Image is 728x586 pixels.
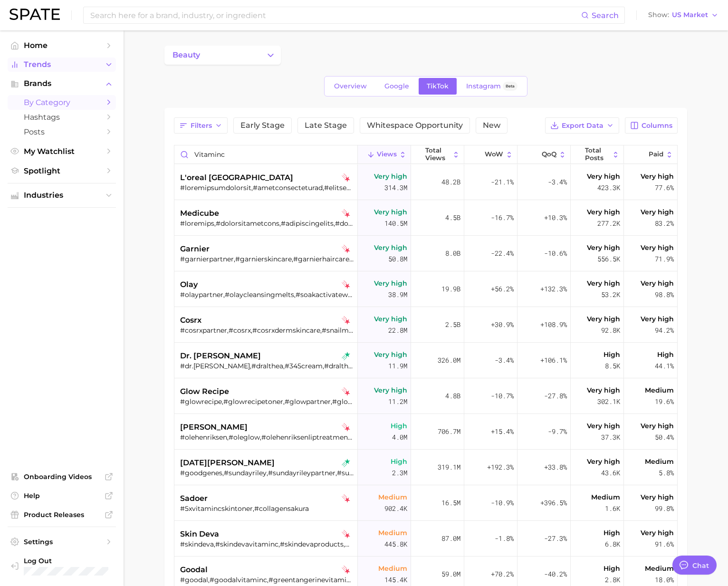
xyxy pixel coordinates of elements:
[441,497,460,509] span: 16.5m
[597,182,620,193] span: 423.3k
[464,145,517,164] button: WoW
[655,253,674,265] span: 71.9%
[491,176,514,188] span: -21.1%
[174,450,677,485] button: [DATE][PERSON_NAME]tiktok rising star#goodgenes,#sundayriley,#sundayrileypartner,#sundayrileygift...
[374,171,407,182] span: Very high
[24,127,100,136] span: Posts
[180,315,201,326] span: cosrx
[24,538,100,546] span: Settings
[8,188,116,202] button: Industries
[438,461,460,473] span: 319.1m
[305,122,347,129] span: Late Stage
[544,461,567,473] span: +33.8%
[8,535,116,549] a: Settings
[655,503,674,514] span: 99.8%
[642,122,672,130] span: Columns
[540,319,567,330] span: +108.9%
[180,208,219,219] span: medicube
[655,538,674,550] span: 91.6%
[174,343,677,378] button: dr. [PERSON_NAME]tiktok rising star#dr.[PERSON_NAME],#dralthea,#345cream,#draltheapartner,#345rel...
[10,9,60,20] img: SPATE
[655,396,674,407] span: 19.6%
[425,147,450,162] span: Total Views
[180,243,210,255] span: garnier
[392,467,407,479] span: 2.3m
[24,472,100,481] span: Onboarding Videos
[326,78,375,95] a: Overview
[342,173,350,182] img: tiktok falling star
[374,313,407,325] span: Very high
[374,278,407,289] span: Very high
[378,563,407,574] span: Medium
[8,554,116,578] a: Log out. Currently logged in with e-mail jessica.leslie@augustinusbader.com.
[334,82,367,90] span: Overview
[491,497,514,509] span: -10.9%
[601,325,620,336] span: 92.8k
[342,352,350,360] img: tiktok rising star
[342,209,350,218] img: tiktok falling star
[180,183,354,192] div: #loremipsumdolorsit,#ametconsecteturad,#elitseddoeiusmodtem,#i'utlaboreet,#doloremagna,#aliqua,#e...
[655,182,674,193] span: 77.6%
[605,503,620,514] span: 1.6k
[174,378,677,414] button: glow recipetiktok falling star#glowrecipe,#glowrecipetoner,#glowpartner,#glowrecipewatermelonglow...
[174,307,677,343] button: cosrxtiktok falling star#cosrxpartner,#cosrx,#cosrxdermskincare,#snailmucinessence,#cosrxsunscree...
[438,426,460,437] span: 706.7m
[180,362,354,370] div: #dr.[PERSON_NAME],#dralthea,#345cream,#draltheapartner,#345reliefcream,#dr.althea345reliefcream,#...
[8,163,116,178] a: Spotlight
[624,145,677,164] button: Paid
[441,176,460,188] span: 48.2b
[659,467,674,479] span: 5.8%
[587,206,620,218] span: Very high
[646,9,721,21] button: ShowUS Market
[491,283,514,295] span: +56.2%
[24,113,100,122] span: Hashtags
[180,493,208,504] span: sadoer
[392,432,407,443] span: 4.0m
[180,457,275,469] span: [DATE][PERSON_NAME]
[180,219,354,228] div: #loremips,#dolorsitametcons,#adipiscingelits,#doeiusmodtempo,#incididuntutla,#etdoloremagnaaliqu,...
[172,51,200,59] span: beauty
[388,289,407,300] span: 38.9m
[641,278,674,289] span: Very high
[648,12,669,18] span: Show
[8,58,116,72] button: Trends
[174,485,677,521] button: sadoertiktok falling star#5xvitamincskintoner,#collagensakuraMedium902.4k16.5m-10.9%+396.5%Medium...
[641,242,674,253] span: Very high
[587,384,620,396] span: Very high
[641,206,674,218] span: Very high
[641,171,674,182] span: Very high
[571,145,624,164] button: Total Posts
[587,278,620,289] span: Very high
[180,279,198,290] span: olay
[174,521,677,557] button: skin devatiktok falling star#skindeva,#skindevavitaminc,#skindevaproducts,#skindevaserum,#skindev...
[603,563,620,574] span: High
[483,122,500,129] span: New
[388,360,407,372] span: 11.9m
[378,527,407,538] span: Medium
[24,60,100,69] span: Trends
[342,423,350,432] img: tiktok falling star
[180,433,354,442] div: #olehenriksen,#oleglow,#olehenriksenliptreatment,#olehenriksenpartner,#olepartner,#poutpreserve,#...
[592,11,619,20] span: Search
[24,557,144,565] span: Log Out
[605,574,620,586] span: 2.8k
[342,387,350,396] img: tiktok falling star
[388,253,407,265] span: 50.8m
[655,432,674,443] span: 50.4%
[24,147,100,156] span: My Watchlist
[645,563,674,574] span: Medium
[672,12,708,18] span: US Market
[342,316,350,325] img: tiktok falling star
[517,145,571,164] button: QoQ
[180,172,293,183] span: l'oreal [GEOGRAPHIC_DATA]
[603,349,620,360] span: High
[374,384,407,396] span: Very high
[24,98,100,107] span: by Category
[191,122,212,130] span: Filters
[24,510,100,519] span: Product Releases
[8,489,116,503] a: Help
[438,355,460,366] span: 326.0m
[601,289,620,300] span: 53.2k
[374,242,407,253] span: Very high
[641,491,674,503] span: Very high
